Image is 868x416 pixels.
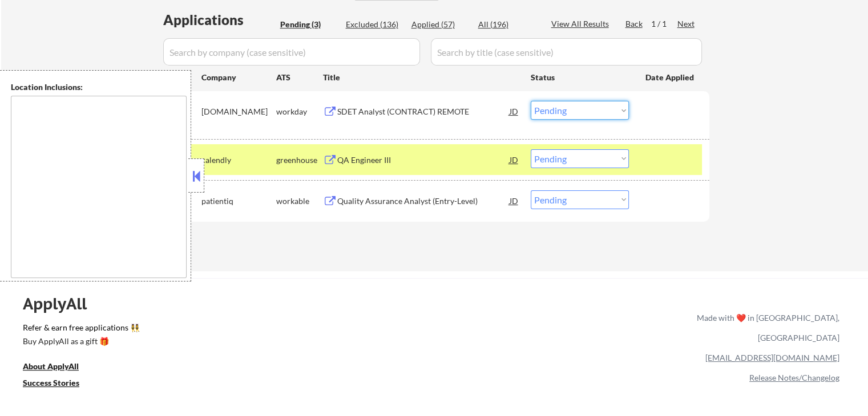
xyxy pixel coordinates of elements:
[23,377,95,391] a: Success Stories
[23,324,458,336] a: Refer & earn free applications 👯‍♀️
[280,19,337,30] div: Pending (3)
[411,19,469,30] div: Applied (57)
[23,378,79,388] u: Success Stories
[201,154,276,166] div: calendly
[651,18,677,30] div: 1 / 1
[508,149,520,170] div: JD
[163,38,420,66] input: Search by company (case sensitive)
[276,154,323,166] div: greenhouse
[531,67,629,87] div: Status
[625,18,644,30] div: Back
[23,361,95,375] a: About ApplyAll
[23,336,137,350] a: Buy ApplyAll as a gift 🎁
[23,337,137,345] div: Buy ApplyAll as a gift 🎁
[276,72,323,83] div: ATS
[645,72,696,83] div: Date Applied
[346,19,403,30] div: Excluded (136)
[508,101,520,121] div: JD
[23,294,100,313] div: ApplyAll
[323,72,520,83] div: Title
[749,373,839,382] a: Release Notes/Changelog
[201,195,276,207] div: patientiq
[11,81,187,93] div: Location Inclusions:
[201,106,276,117] div: [DOMAIN_NAME]
[478,19,535,30] div: All (196)
[508,190,520,211] div: JD
[692,308,839,348] div: Made with ❤️ in [GEOGRAPHIC_DATA], [GEOGRAPHIC_DATA]
[337,154,510,166] div: QA Engineer III
[705,353,839,362] a: [EMAIL_ADDRESS][DOMAIN_NAME]
[431,38,702,66] input: Search by title (case sensitive)
[163,13,276,27] div: Applications
[276,106,323,117] div: workday
[551,18,612,30] div: View All Results
[201,72,276,83] div: Company
[276,195,323,207] div: workable
[337,195,510,207] div: Quality Assurance Analyst (Entry-Level)
[23,361,79,371] u: About ApplyAll
[677,18,696,30] div: Next
[337,106,510,117] div: SDET Analyst (CONTRACT) REMOTE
